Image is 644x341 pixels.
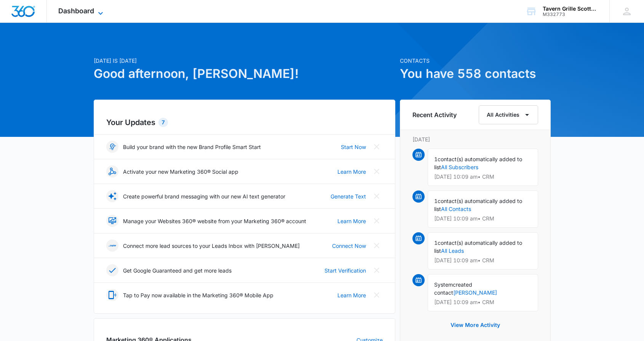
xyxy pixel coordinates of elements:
[123,266,232,274] p: Get Google Guaranteed and get more leads
[324,266,366,274] a: Start Verification
[94,65,395,83] h1: Good afternoon, [PERSON_NAME]!
[123,291,273,299] p: Tap to Pay now available in the Marketing 360® Mobile App
[434,300,532,305] p: [DATE] 10:09 am • CRM
[412,135,538,143] p: [DATE]
[543,6,598,12] div: account name
[371,215,383,227] button: Close
[371,190,383,202] button: Close
[123,242,300,250] p: Connect more lead sources to your Leads Inbox with [PERSON_NAME]
[400,57,551,65] p: Contacts
[337,291,366,299] a: Learn More
[434,156,438,162] span: 1
[371,289,383,301] button: Close
[434,239,438,246] span: 1
[400,65,551,83] h1: You have 558 contacts
[337,217,366,225] a: Learn More
[371,239,383,252] button: Close
[434,156,522,170] span: contact(s) automatically added to list
[412,110,457,119] h6: Recent Activity
[123,168,238,176] p: Activate your new Marketing 360® Social app
[479,105,538,124] button: All Activities
[331,192,366,200] a: Generate Text
[332,242,366,250] a: Connect Now
[337,168,366,176] a: Learn More
[371,165,383,178] button: Close
[123,192,285,200] p: Create powerful brand messaging with our new AI text generator
[58,7,94,15] span: Dashboard
[434,281,453,288] span: System
[371,141,383,153] button: Close
[94,57,395,65] p: [DATE] is [DATE]
[123,217,306,225] p: Manage your Websites 360® website from your Marketing 360® account
[434,281,472,296] span: created contact
[434,258,532,263] p: [DATE] 10:09 am • CRM
[434,174,532,179] p: [DATE] 10:09 am • CRM
[443,316,508,334] button: View More Activity
[158,118,168,127] div: 7
[371,264,383,276] button: Close
[434,239,522,254] span: contact(s) automatically added to list
[441,206,471,212] a: All Contacts
[441,164,478,170] a: All Subscribers
[123,143,261,151] p: Build your brand with the new Brand Profile Smart Start
[341,143,366,151] a: Start Now
[543,12,598,17] div: account id
[434,216,532,221] p: [DATE] 10:09 am • CRM
[441,247,464,254] a: All Leads
[106,117,383,128] h2: Your Updates
[453,289,497,296] a: [PERSON_NAME]
[434,198,438,204] span: 1
[434,198,522,212] span: contact(s) automatically added to list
